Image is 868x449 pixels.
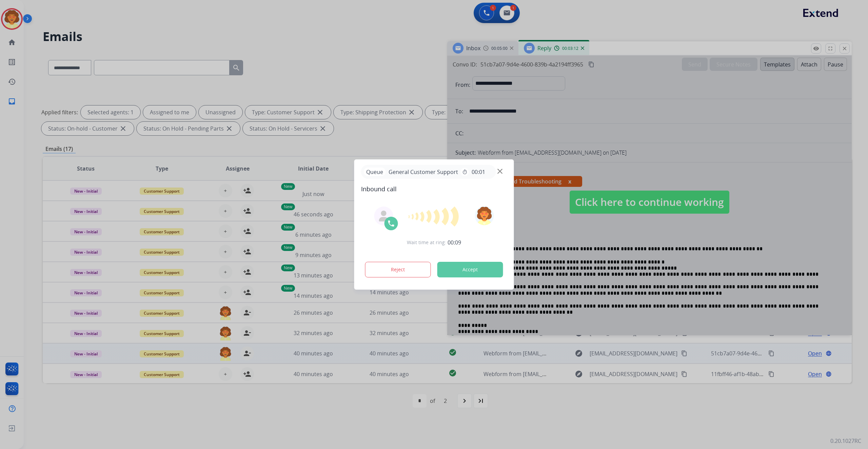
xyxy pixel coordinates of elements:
[448,238,461,247] span: 00:09
[475,206,494,225] img: avatar
[386,168,461,176] span: General Customer Support
[497,169,502,174] img: close-button
[364,168,386,176] p: Queue
[378,211,389,221] img: agent-avatar
[830,437,861,445] p: 0.20.1027RC
[361,184,507,194] span: Inbound call
[437,262,503,277] button: Accept
[365,262,431,277] button: Reject
[407,239,446,246] span: Wait time at ring:
[462,169,468,175] mat-icon: timer
[472,168,485,176] span: 00:01
[387,219,395,228] img: call-icon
